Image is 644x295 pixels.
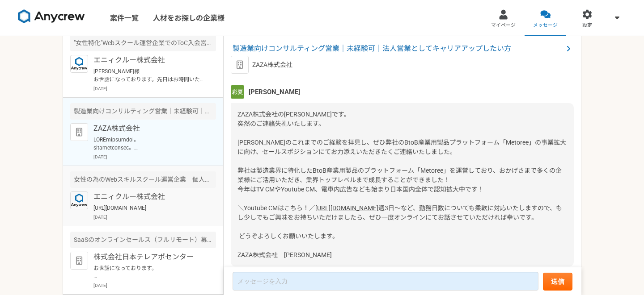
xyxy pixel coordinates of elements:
img: 8DqYSo04kwAAAAASUVORK5CYII= [18,9,85,24]
div: 製造業向けコンサルティング営業｜未経験可｜法人営業としてキャリアアップしたい方 [70,103,216,120]
p: エニィクルー株式会社 [93,191,204,202]
p: [DATE] [93,85,216,92]
p: [DATE] [93,282,216,289]
p: [DATE] [93,154,216,160]
img: default_org_logo-42cde973f59100197ec2c8e796e4974ac8490bb5b08a0eb061ff975e4574aa76.png [70,123,88,141]
a: [URL][DOMAIN_NAME] [315,204,378,212]
p: ZAZA株式会社 [252,60,292,70]
p: ZAZA株式会社 [93,123,204,134]
img: logo_text_blue_01.png [70,55,88,73]
span: 製造業向けコンサルティング営業｜未経験可｜法人営業としてキャリアアップしたい方 [233,43,563,54]
img: logo_text_blue_01.png [70,191,88,209]
p: エニィクルー株式会社 [93,55,204,66]
div: 女性の為のWebスキルスクール運営企業 個人営業 [70,171,216,188]
p: [PERSON_NAME]様 お世話になっております。先日はお時間いただきありがとうございました。また、職務経歴書の更新ありがとうございました。 先方担当者様にご提案したところ、ぜひお願いしたい... [93,67,204,83]
p: [URL][DOMAIN_NAME] [93,204,204,212]
span: 週3日〜など、勤務日数についても柔軟に対応いたしますので、もし少しでもご興味をお持ちいただけましたら、ぜひ一度オンラインにてお話させていただければ幸いです。 どうぞよろしくお願いいたします。 Z... [237,204,562,258]
p: [DATE] [93,214,216,220]
div: "女性特化"Webスクール運営企業でのToC入会営業（フルリモート可） [70,35,216,51]
p: お世話になっております。 プロフィール拝見してとても魅力的なご経歴で、 ぜひ一度、弊社面談をお願いできないでしょうか？ [URL][DOMAIN_NAME][DOMAIN_NAME] 当社ですが... [93,264,204,280]
p: 株式会社日本テレアポセンター [93,252,204,262]
span: ZAZA株式会社の[PERSON_NAME]です。 突然のご連絡失礼いたします。 [PERSON_NAME]のこれまでのご経験を拝見し、ぜひ弊社のBtoB産業用製品プラットフォーム「Metore... [237,111,566,212]
span: メッセージ [533,22,558,29]
div: SaaSのオンラインセールス（フルリモート）募集 [70,232,216,248]
img: unnamed.png [231,85,244,99]
p: LOREmipsumdol。 sitametconsec。 adipiscingelitsedd、eiusmOdtEmporincididun「Utlabor」etdolore、magnaali... [93,136,204,152]
img: default_org_logo-42cde973f59100197ec2c8e796e4974ac8490bb5b08a0eb061ff975e4574aa76.png [70,252,88,270]
button: 送信 [543,273,572,291]
span: マイページ [491,22,516,29]
span: [PERSON_NAME] [249,87,300,97]
span: 設定 [582,22,592,29]
img: default_org_logo-42cde973f59100197ec2c8e796e4974ac8490bb5b08a0eb061ff975e4574aa76.png [231,56,249,74]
